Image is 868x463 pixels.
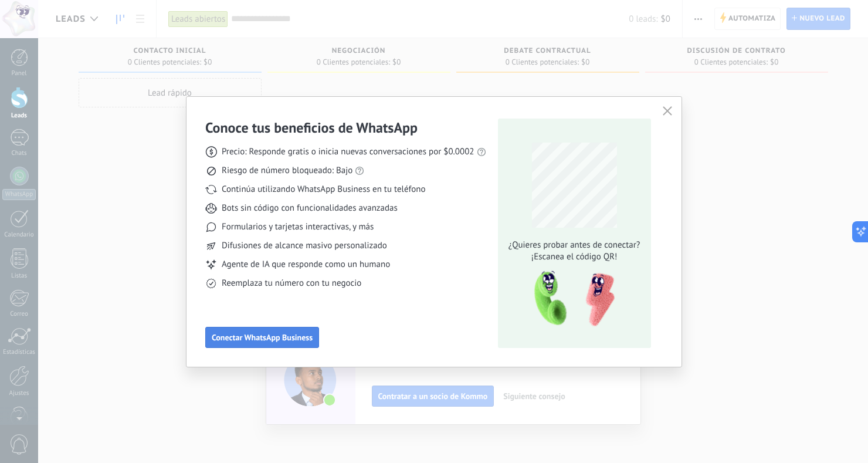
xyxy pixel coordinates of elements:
[212,333,313,342] span: Conectar WhatsApp Business
[222,240,387,252] span: Difusiones de alcance masivo personalizado
[524,268,617,330] img: qr-pic-1x.png
[222,184,425,195] span: Continúa utilizando WhatsApp Business en tu teléfono
[222,221,374,233] span: Formularios y tarjetas interactivas, y más
[222,259,390,271] span: Agente de IA que responde como un humano
[222,165,352,177] span: Riesgo de número bloqueado: Bajo
[205,119,418,137] h3: Conoce tus beneficios de WhatsApp
[222,202,398,214] span: Bots sin código con funcionalidades avanzadas
[222,278,361,289] span: Reemplaza tu número con tu negocio
[222,146,474,158] span: Precio: Responde gratis o inicia nuevas conversaciones por $0.0002
[505,251,643,263] span: ¡Escanea el código QR!
[505,239,643,251] span: ¿Quieres probar antes de conectar?
[205,327,319,348] button: Conectar WhatsApp Business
